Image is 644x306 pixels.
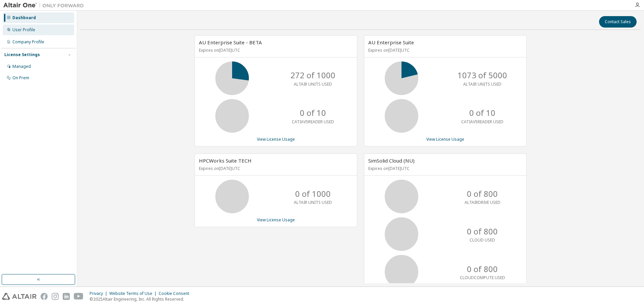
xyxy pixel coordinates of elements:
[467,263,498,275] p: 0 of 800
[465,200,500,205] p: ALTAIRDRIVE USED
[199,157,252,164] span: HPCWorks Suite TECH
[458,70,507,81] p: 1073 of 5000
[3,2,87,9] img: Altair One
[599,16,637,28] button: Contact Sales
[368,166,521,171] p: Expires on [DATE] UTC
[300,107,326,119] p: 0 of 10
[470,237,495,243] p: CLOUD USED
[292,119,334,125] p: CATIAV5READER USED
[12,64,31,69] div: Managed
[368,47,521,53] p: Expires on [DATE] UTC
[74,293,84,300] img: youtube.svg
[109,291,159,296] div: Website Terms of Use
[41,293,48,300] img: facebook.svg
[295,188,331,200] p: 0 of 1000
[159,291,193,296] div: Cookie Consent
[467,226,498,237] p: 0 of 800
[426,136,464,142] a: View License Usage
[12,39,44,45] div: Company Profile
[12,15,36,20] div: Dashboard
[290,70,335,81] p: 272 of 1000
[199,47,351,53] p: Expires on [DATE] UTC
[12,27,35,33] div: User Profile
[2,293,37,300] img: altair_logo.svg
[467,188,498,200] p: 0 of 800
[257,217,295,223] a: View License Usage
[257,136,295,142] a: View License Usage
[368,39,414,46] span: AU Enterprise Suite
[199,39,262,46] span: AU Enterprise Suite - BETA
[12,75,29,81] div: On Prem
[90,291,109,296] div: Privacy
[199,166,351,171] p: Expires on [DATE] UTC
[52,293,59,300] img: instagram.svg
[294,81,332,87] p: ALTAIR UNITS USED
[63,293,70,300] img: linkedin.svg
[461,119,503,125] p: CATIAV5READER USED
[90,296,193,302] p: © 2025 Altair Engineering, Inc. All Rights Reserved.
[469,107,495,119] p: 0 of 10
[294,200,332,205] p: ALTAIR UNITS USED
[460,275,505,280] p: CLOUDCOMPUTE USED
[4,52,40,57] div: License Settings
[463,81,501,87] p: ALTAIR UNITS USED
[368,157,415,164] span: SimSolid Cloud (NU)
